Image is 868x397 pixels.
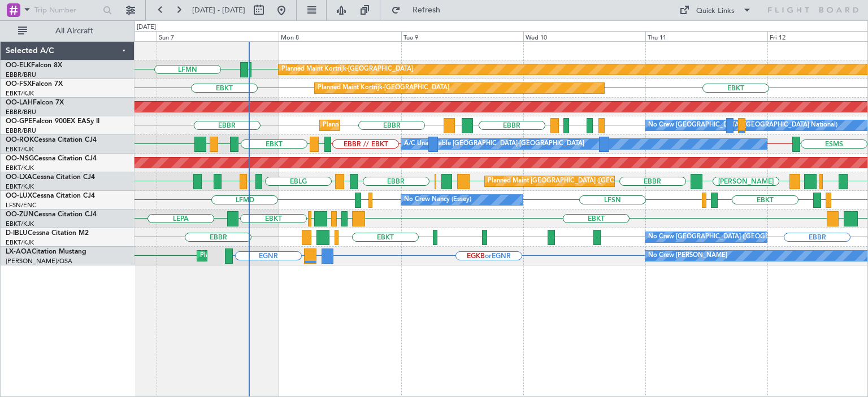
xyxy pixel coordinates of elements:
[6,174,32,181] span: OO-LXA
[645,31,767,41] div: Thu 11
[6,71,36,79] a: EBBR/BRU
[6,62,62,69] a: OO-ELKFalcon 8X
[404,136,584,152] div: A/C Unavailable [GEOGRAPHIC_DATA]-[GEOGRAPHIC_DATA]
[404,191,471,208] div: No Crew Nancy (Essey)
[281,61,413,78] div: Planned Maint Kortrijk-[GEOGRAPHIC_DATA]
[523,31,645,41] div: Wed 10
[403,6,450,14] span: Refresh
[648,117,837,134] div: No Crew [GEOGRAPHIC_DATA] ([GEOGRAPHIC_DATA] National)
[6,137,97,143] a: OO-ROKCessna Citation CJ4
[34,2,99,19] input: Trip Number
[6,81,32,88] span: OO-FSX
[6,257,72,265] a: [PERSON_NAME]/QSA
[6,62,31,69] span: OO-ELK
[323,117,527,134] div: Planned Maint [GEOGRAPHIC_DATA] ([GEOGRAPHIC_DATA] National)
[6,89,34,98] a: EBKT/KJK
[6,182,34,191] a: EBKT/KJK
[6,164,34,172] a: EBKT/KJK
[6,126,36,135] a: EBBR/BRU
[6,174,95,181] a: OO-LXACessna Citation CJ4
[488,173,692,190] div: Planned Maint [GEOGRAPHIC_DATA] ([GEOGRAPHIC_DATA] National)
[6,248,32,255] span: LX-AOA
[674,1,757,19] button: Quick Links
[6,108,36,116] a: EBBR/BRU
[6,230,28,237] span: D-IBLU
[200,247,378,264] div: Planned Maint [GEOGRAPHIC_DATA] ([GEOGRAPHIC_DATA])
[648,247,727,264] div: No Crew [PERSON_NAME]
[6,99,64,106] a: OO-LAHFalcon 7X
[6,211,97,218] a: OO-ZUNCessna Citation CJ4
[6,118,32,125] span: OO-GPE
[401,31,523,41] div: Tue 9
[279,31,401,41] div: Mon 8
[137,23,156,32] div: [DATE]
[6,193,32,199] span: OO-LUX
[12,22,123,40] button: All Aircraft
[318,80,449,97] div: Planned Maint Kortrijk-[GEOGRAPHIC_DATA]
[6,238,34,247] a: EBKT/KJK
[648,229,837,246] div: No Crew [GEOGRAPHIC_DATA] ([GEOGRAPHIC_DATA] National)
[6,155,97,162] a: OO-NSGCessna Citation CJ4
[6,81,63,88] a: OO-FSXFalcon 7X
[6,201,37,210] a: LFSN/ENC
[6,145,34,154] a: EBKT/KJK
[6,155,34,162] span: OO-NSG
[696,6,735,17] div: Quick Links
[6,137,34,143] span: OO-ROK
[192,5,245,15] span: [DATE] - [DATE]
[6,220,34,228] a: EBKT/KJK
[29,27,119,35] span: All Aircraft
[6,118,99,125] a: OO-GPEFalcon 900EX EASy II
[157,31,279,41] div: Sun 7
[6,193,95,199] a: OO-LUXCessna Citation CJ4
[6,230,89,237] a: D-IBLUCessna Citation M2
[6,248,86,255] a: LX-AOACitation Mustang
[6,99,33,106] span: OO-LAH
[386,1,454,19] button: Refresh
[6,211,34,218] span: OO-ZUN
